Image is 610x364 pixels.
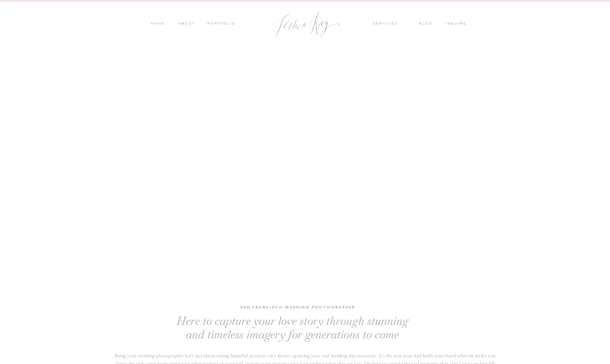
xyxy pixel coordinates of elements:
[206,21,236,27] a: PORTFOLIO
[212,304,384,311] h1: San Francisco wedding photographer
[150,21,165,27] a: HOME
[446,21,470,27] a: inquire
[173,314,412,339] h2: Here to capture your love story through stunning and timeless imagery for generations to come
[419,21,437,27] a: blog
[373,21,408,27] a: services
[176,21,195,27] a: ABOUT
